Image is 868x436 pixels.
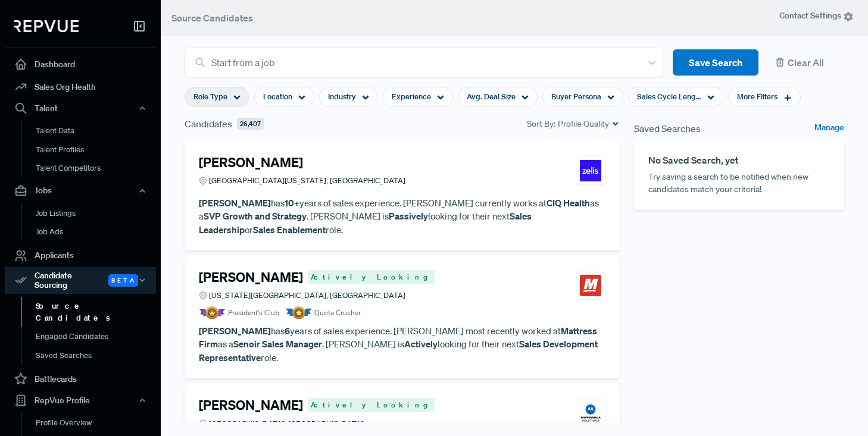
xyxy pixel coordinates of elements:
a: Dashboard [5,53,156,76]
p: has years of sales experience. [PERSON_NAME] currently works at as a . [PERSON_NAME] is looking f... [199,196,605,237]
button: Jobs [5,181,156,201]
div: Sort By: [527,118,620,130]
a: Applicants [5,244,156,267]
strong: Sales Leadership [199,210,532,236]
span: 26,407 [237,118,264,130]
span: Actively Looking [308,398,435,412]
a: Manage [814,121,844,136]
img: President Badge [199,306,226,319]
strong: Senoir Sales Manager [233,338,322,350]
h4: [PERSON_NAME] [199,269,303,285]
span: [GEOGRAPHIC_DATA], [GEOGRAPHIC_DATA] [209,418,364,429]
span: Beta [108,274,138,287]
strong: Sales Development Representative [199,338,598,363]
span: Industry [328,91,356,102]
img: Zelis [580,160,601,181]
strong: 6 [285,325,290,337]
span: Candidates [185,117,232,131]
div: Candidate Sourcing [5,267,156,294]
span: Location [263,91,292,102]
span: Experience [392,91,431,102]
strong: CIQ Health [547,197,590,209]
span: [GEOGRAPHIC_DATA][US_STATE], [GEOGRAPHIC_DATA] [209,175,405,186]
strong: Actively [404,338,438,350]
img: RepVue [14,20,79,32]
span: Sales Cycle Length [637,91,701,102]
span: President's Club [228,308,279,318]
a: Saved Searches [21,346,172,365]
span: Source Candidates [171,12,253,24]
strong: [PERSON_NAME] [199,325,271,337]
h4: [PERSON_NAME] [199,397,303,413]
img: Mattress Firm [580,275,601,296]
a: Job Ads [21,222,172,241]
span: More Filters [737,91,778,102]
span: Profile Quality [558,118,609,130]
strong: 10+ [285,197,299,209]
a: Battlecards [5,368,156,390]
img: Motorola Solutions [580,403,601,424]
span: [US_STATE][GEOGRAPHIC_DATA], [GEOGRAPHIC_DATA] [209,290,405,301]
button: Candidate Sourcing Beta [5,267,156,294]
span: Buyer Persona [551,91,601,102]
h6: No Saved Search, yet [648,155,830,166]
span: Avg. Deal Size [467,91,516,102]
button: Save Search [673,49,758,76]
a: Source Candidates [21,297,172,327]
a: Talent Competitors [21,159,172,178]
span: Role Type [193,91,227,102]
button: Talent [5,98,156,118]
h4: [PERSON_NAME] [199,155,303,170]
button: Clear All [768,49,844,76]
p: has years of sales experience. [PERSON_NAME] most recently worked at as a . [PERSON_NAME] is look... [199,324,605,365]
span: Saved Searches [634,121,701,136]
a: Talent Profiles [21,140,172,159]
span: Actively Looking [308,270,435,284]
a: Talent Data [21,121,172,140]
a: Profile Overview [21,413,172,432]
strong: [PERSON_NAME] [199,197,271,209]
strong: SVP Growth and Strategy [204,210,307,222]
strong: Passively [389,210,428,222]
a: Engaged Candidates [21,327,172,346]
p: Try saving a search to be notified when new candidates match your criteria! [648,171,830,196]
a: Job Listings [21,204,172,223]
button: RepVue Profile [5,390,156,410]
strong: Sales Enablement [253,224,326,236]
img: Quota Badge [285,306,312,319]
a: Sales Org Health [5,76,156,98]
span: Quota Crusher [314,308,361,318]
span: Contact Settings [779,10,854,22]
